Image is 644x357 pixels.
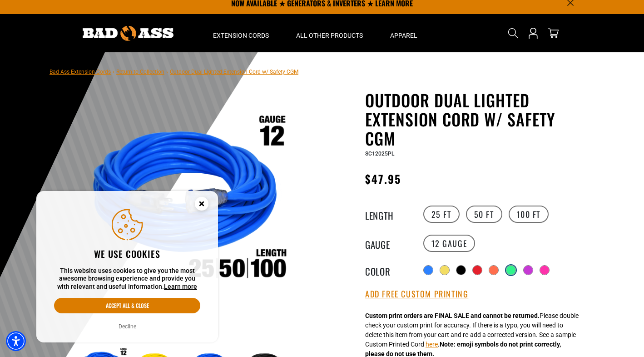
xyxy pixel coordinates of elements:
[365,91,588,148] h1: Outdoor Dual Lighted Extension Cord w/ Safety CGM
[390,31,417,40] span: Apparel
[164,283,197,290] a: This website uses cookies to give you the most awesome browsing experience and provide you with r...
[423,206,460,223] label: 25 FT
[426,340,438,349] button: here
[116,69,164,75] a: Return to Collection
[166,69,168,75] span: ›
[296,31,363,40] span: All Other Products
[365,237,411,249] legend: Gauge
[365,312,540,319] strong: Custom print orders are FINAL SALE and cannot be returned.
[116,322,139,331] button: Decline
[365,208,411,220] legend: Length
[506,26,520,40] summary: Search
[526,14,540,52] a: Open this option
[50,69,111,75] a: Bad Ass Extension Cords
[50,66,298,77] nav: breadcrumbs
[365,151,394,157] span: SC12025PL
[36,191,218,343] aside: Cookie Consent
[113,69,114,75] span: ›
[185,191,218,219] button: Close this option
[365,264,411,276] legend: Color
[199,14,282,52] summary: Extension Cords
[213,31,269,40] span: Extension Cords
[170,69,298,75] span: Outdoor Dual Lighted Extension Cord w/ Safety CGM
[83,26,173,41] img: Bad Ass Extension Cords
[6,331,26,351] div: Accessibility Menu
[54,248,200,260] h2: We use cookies
[54,267,200,291] p: This website uses cookies to give you the most awesome browsing experience and provide you with r...
[365,171,401,187] span: $47.95
[509,206,549,223] label: 100 FT
[365,289,468,299] button: Add Free Custom Printing
[423,235,476,252] label: 12 Gauge
[282,14,376,52] summary: All Other Products
[466,206,502,223] label: 50 FT
[376,14,431,52] summary: Apparel
[546,28,560,39] a: cart
[54,298,200,313] button: Accept all & close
